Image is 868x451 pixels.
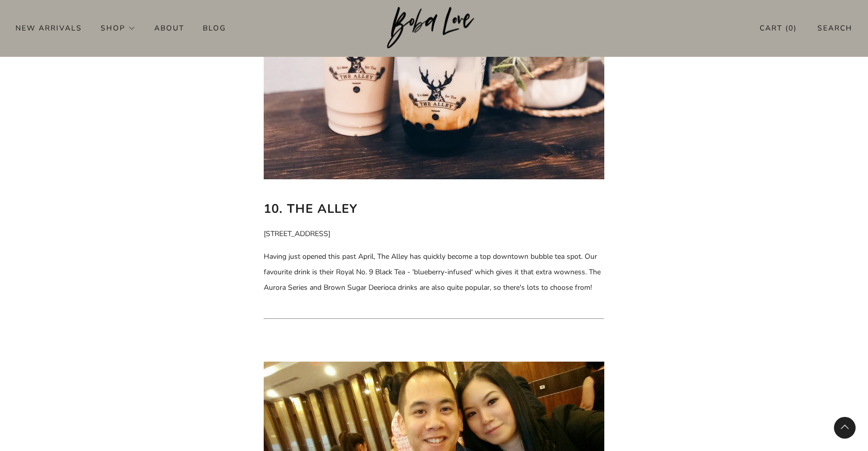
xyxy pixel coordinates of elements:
a: Cart [760,20,797,37]
a: Search [817,20,853,37]
b: 10. The Alley [264,200,358,217]
back-to-top-button: Back to top [834,417,856,439]
a: Shop [101,20,136,36]
a: Blog [203,20,226,36]
a: New Arrivals [15,20,82,36]
items-count: 0 [789,23,794,33]
img: Boba Love [387,7,481,49]
p: Having just opened this past April, The Alley has quickly become a top downtown bubble tea spot. ... [264,249,604,296]
p: [STREET_ADDRESS] [264,226,604,242]
a: About [154,20,184,36]
a: Boba Love [387,7,481,50]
